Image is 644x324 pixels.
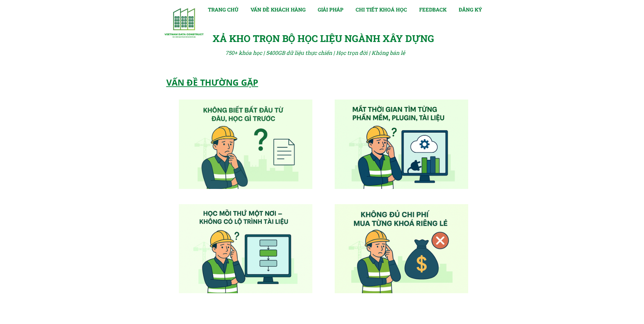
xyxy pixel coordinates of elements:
a: GIẢI PHÁP [318,5,343,14]
a: ĐĂNG KÝ [459,5,482,14]
a: TRANG CHỦ [208,5,238,14]
a: VẤN ĐỀ KHÁCH HÀNG [251,5,306,14]
div: XẢ KHO TRỌN BỘ HỌC LIỆU NGÀNH XÂY DỰNG [213,31,439,46]
div: 750+ khóa học | 5400GB dữ liệu thực chiến | Học trọn đời | Không bán lẻ [225,48,414,57]
div: VẤN ĐỀ THƯỜNG GẶP [166,75,325,89]
a: CHI TIẾT KHOÁ HỌC [356,5,407,14]
a: FEEDBACK [419,5,447,14]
